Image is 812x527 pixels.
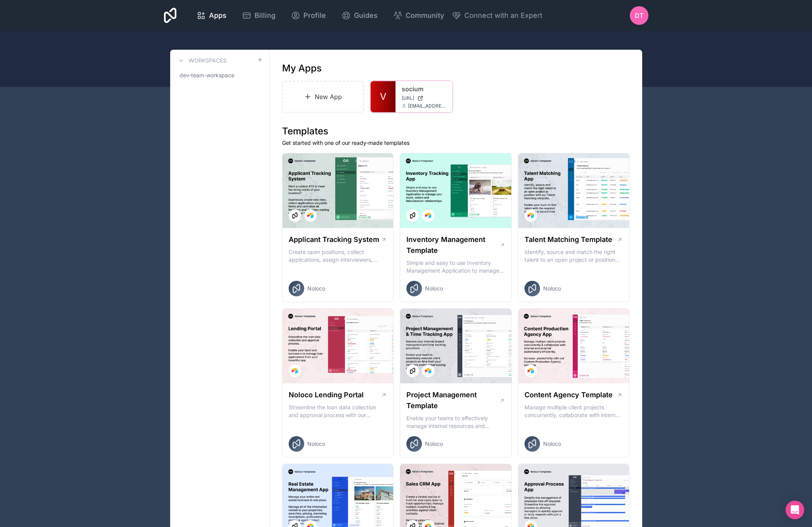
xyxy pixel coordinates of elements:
[289,248,387,264] p: Create open positions, collect applications, assign interviewers, centralise candidate feedback a...
[524,390,613,400] h1: Content Agency Template
[406,234,500,256] h1: Inventory Management Template
[289,404,387,419] p: Streamline the loan data collection and approval process with our Lending Portal template.
[402,95,446,101] a: [URL]
[307,212,314,219] img: Airtable Logo
[380,90,387,103] span: V
[387,7,450,24] a: Community
[335,7,384,24] a: Guides
[289,390,364,400] h1: Noloco Lending Portal
[406,390,499,411] h1: Project Management Template
[402,95,414,101] span: [URL]
[282,139,630,147] p: Get started with one of our ready-made templates
[425,212,431,219] img: Airtable Logo
[524,234,612,245] h1: Talent Matching Template
[189,57,227,64] h3: Workspaces
[452,10,542,21] button: Connect with an Expert
[303,10,326,21] span: Profile
[176,56,227,65] a: Workspaces
[254,10,275,21] span: Billing
[406,414,505,430] p: Enable your teams to effectively manage internal resources and execute client projects on time.
[786,501,804,519] div: Open Intercom Messenger
[285,7,332,24] a: Profile
[543,285,561,292] span: Noloco
[425,285,443,292] span: Noloco
[209,10,227,21] span: Apps
[354,10,378,21] span: Guides
[282,62,322,75] h1: My Apps
[528,212,534,219] img: Airtable Logo
[282,81,364,113] a: New App
[524,248,623,264] p: Identify, source and match the right talent to an open project or position with our Talent Matchi...
[307,285,325,292] span: Noloco
[635,11,643,20] span: DT
[543,440,561,448] span: Noloco
[425,440,443,448] span: Noloco
[425,368,431,374] img: Airtable Logo
[371,81,396,112] a: V
[179,71,234,79] span: dev-team-workspace
[524,404,623,419] p: Manage multiple client projects concurrently, collaborate with internal and external stakeholders...
[406,10,444,21] span: Community
[406,259,505,275] p: Simple and easy to use Inventory Management Application to manage your stock, orders and Manufact...
[464,10,542,21] span: Connect with an Expert
[282,125,630,137] h1: Templates
[402,84,446,94] a: socium
[528,368,534,374] img: Airtable Logo
[176,68,263,82] a: dev-team-workspace
[190,7,233,24] a: Apps
[307,440,325,448] span: Noloco
[289,234,379,245] h1: Applicant Tracking System
[236,7,282,24] a: Billing
[292,368,298,374] img: Airtable Logo
[408,103,446,109] span: [EMAIL_ADDRESS][DOMAIN_NAME]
